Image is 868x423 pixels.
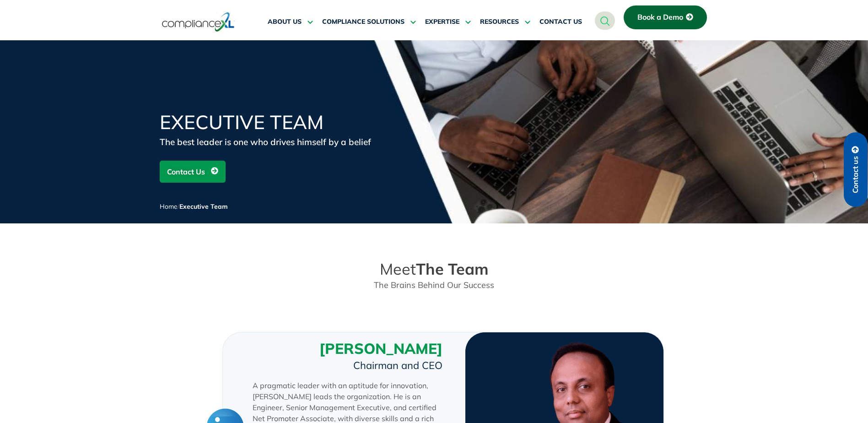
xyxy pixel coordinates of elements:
a: Contact us [844,132,868,207]
span: CONTACT US [539,18,582,26]
span: Executive Team [179,202,228,211]
span: Book a Demo [637,13,683,22]
span: / [160,202,228,211]
span: Contact us [852,156,860,193]
a: Book a Demo [624,5,707,29]
span: ABOUT US [268,18,302,26]
strong: The Team [416,259,489,279]
span: RESOURCES [480,18,519,26]
p: The Brains Behind Our Success [164,280,704,291]
a: Contact Us [160,161,226,183]
a: Home [160,202,178,211]
span: Contact Us [167,163,205,180]
a: CONTACT US [539,11,582,33]
h3: [PERSON_NAME] [253,339,442,358]
span: EXPERTISE [425,18,459,26]
div: The best leader is one who drives himself by a belief [160,136,379,148]
a: navsearch-button [595,11,615,30]
a: RESOURCES [480,11,530,33]
h1: Executive Team [160,113,379,132]
h5: Chairman and CEO [253,360,442,371]
h2: Meet [164,260,704,278]
a: COMPLIANCE SOLUTIONS [322,11,416,33]
a: ABOUT US [268,11,313,33]
img: logo-one.svg [162,11,235,33]
a: EXPERTISE [425,11,471,33]
span: COMPLIANCE SOLUTIONS [322,18,404,26]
